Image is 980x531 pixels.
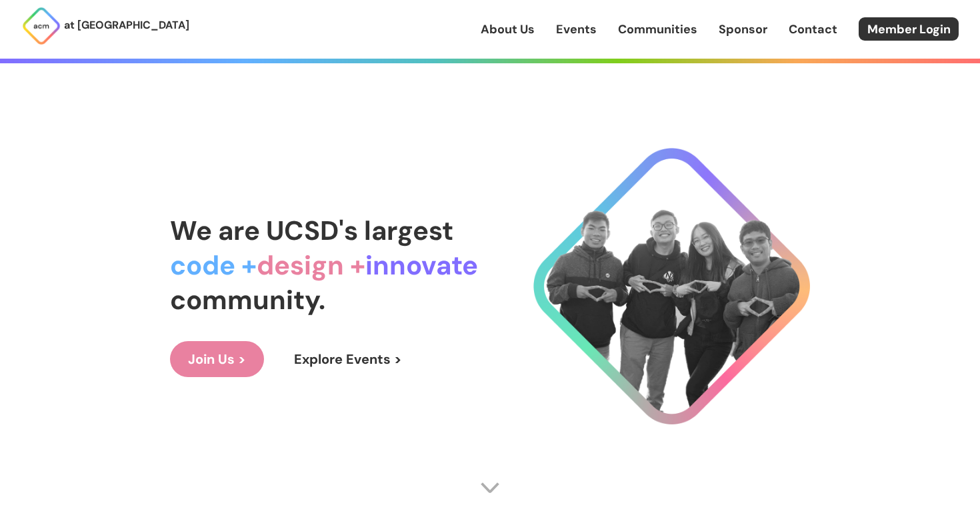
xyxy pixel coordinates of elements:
a: Member Login [859,17,959,41]
a: About Us [481,21,535,38]
img: Cool Logo [533,148,810,424]
a: Events [556,21,597,38]
a: Join Us > [170,341,264,377]
span: code + [170,248,257,282]
a: at [GEOGRAPHIC_DATA] [21,6,189,46]
img: ACM Logo [21,6,61,46]
span: community. [170,282,325,317]
a: Communities [618,21,697,38]
p: at [GEOGRAPHIC_DATA] [64,17,189,34]
span: innovate [365,248,478,282]
img: Scroll Arrow [480,478,500,498]
span: design + [257,248,365,282]
span: We are UCSD's largest [170,213,453,248]
a: Sponsor [719,21,767,38]
a: Contact [789,21,837,38]
a: Explore Events > [276,341,420,377]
